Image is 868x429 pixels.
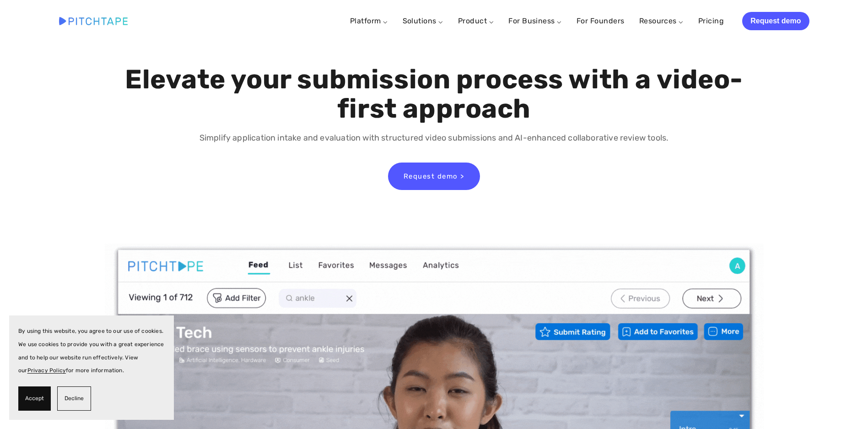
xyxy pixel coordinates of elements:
[388,163,480,190] a: Request demo >
[458,16,494,25] a: Product ⌵
[65,392,84,405] span: Decline
[123,131,745,145] p: Simplify application intake and evaluation with structured video submissions and AI-enhanced coll...
[577,13,625,29] a: For Founders
[57,386,91,411] button: Decline
[639,16,684,25] a: Resources ⌵
[25,392,44,405] span: Accept
[123,65,745,124] h1: Elevate your submission process with a video-first approach
[18,325,165,377] p: By using this website, you agree to our use of cookies. We use cookies to provide you with a grea...
[508,16,562,25] a: For Business ⌵
[18,386,51,411] button: Accept
[403,16,443,25] a: Solutions ⌵
[9,315,174,420] section: Cookie banner
[742,12,809,30] a: Request demo
[350,16,388,25] a: Platform ⌵
[59,17,128,25] img: Pitchtape | Video Submission Management Software
[27,367,66,374] a: Privacy Policy
[698,13,724,29] a: Pricing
